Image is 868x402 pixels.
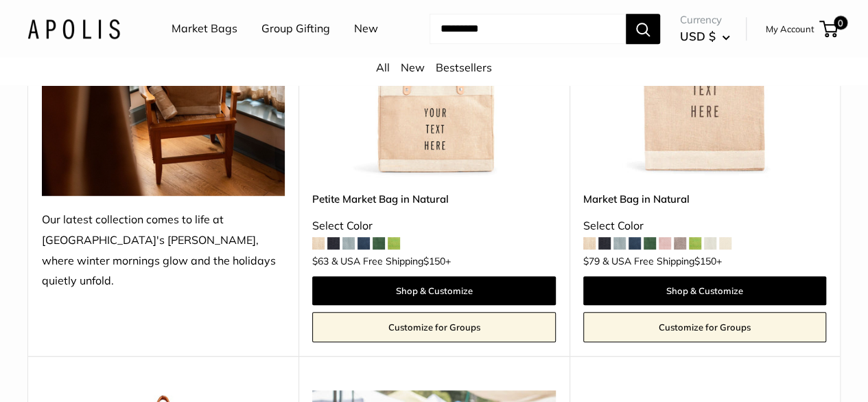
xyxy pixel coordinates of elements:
[27,19,120,38] img: Apolis
[583,276,826,305] a: Shop & Customize
[680,29,716,43] span: USD $
[583,216,826,236] div: Select Color
[626,14,660,44] button: Search
[583,191,826,207] a: Market Bag in Natural
[312,276,555,305] a: Shop & Customize
[602,256,722,266] span: & USA Free Shipping +
[312,312,555,342] a: Customize for Groups
[766,21,814,37] a: My Account
[312,216,555,236] div: Select Color
[694,255,716,267] span: $150
[354,19,378,39] a: New
[680,10,730,30] span: Currency
[401,60,425,74] a: New
[42,210,285,292] div: Our latest collection comes to life at [GEOGRAPHIC_DATA]'s [PERSON_NAME], where winter mornings g...
[376,60,390,74] a: All
[430,14,626,44] input: Search...
[436,60,492,74] a: Bestsellers
[312,191,555,207] a: Petite Market Bag in Natural
[172,19,237,39] a: Market Bags
[583,312,826,342] a: Customize for Groups
[312,255,329,267] span: $63
[583,255,600,267] span: $79
[423,255,445,267] span: $150
[261,19,330,39] a: Group Gifting
[331,256,451,266] span: & USA Free Shipping +
[821,21,838,37] a: 0
[680,25,730,47] button: USD $
[834,16,847,30] span: 0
